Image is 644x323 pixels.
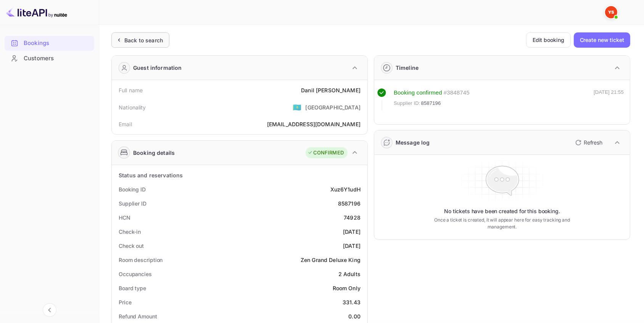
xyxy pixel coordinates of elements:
p: No tickets have been created for this booking. [444,207,560,215]
div: Supplier ID [119,199,147,207]
button: Edit booking [526,32,571,48]
span: Supplier ID: [394,100,420,107]
img: LiteAPI logo [6,6,67,18]
div: [DATE] 21:55 [594,88,624,111]
div: Room Only [333,284,361,292]
img: Yandex Support [605,6,617,18]
button: Collapse navigation [43,303,56,317]
span: 8587196 [421,100,441,107]
button: Refresh [571,137,605,149]
div: Xuz6Y1udH [330,185,361,193]
div: 74928 [344,214,361,222]
div: Room description [119,256,163,264]
p: Refresh [584,138,602,146]
div: [EMAIL_ADDRESS][DOMAIN_NAME] [267,120,361,128]
p: Once a ticket is created, it will appear here for easy tracking and management. [433,217,571,230]
div: Customers [24,54,90,63]
div: Customers [5,51,94,66]
div: Danil [PERSON_NAME] [301,86,361,94]
a: Customers [5,51,94,65]
div: [DATE] [343,228,361,236]
div: [GEOGRAPHIC_DATA] [305,103,361,111]
div: Bookings [24,39,90,48]
div: Timeline [396,64,419,72]
div: Price [119,298,132,306]
div: # 3848745 [444,88,470,97]
div: Status and reservations [119,171,183,179]
a: Bookings [5,36,94,50]
div: CONFIRMED [308,149,344,157]
div: Occupancies [119,270,152,278]
div: Email [119,120,132,128]
button: Create new ticket [574,32,630,48]
div: Nationality [119,103,146,111]
div: Back to search [124,36,163,44]
div: Board type [119,284,146,292]
div: Refund Amount [119,312,157,320]
div: Guest information [133,64,182,72]
div: Booking ID [119,185,146,193]
div: Full name [119,86,143,94]
div: Message log [396,138,430,146]
div: HCN [119,214,130,222]
div: Zen Grand Deluxe King [301,256,361,264]
div: Check out [119,242,144,250]
div: 0.00 [348,312,361,320]
div: [DATE] [343,242,361,250]
div: 8587196 [338,199,361,207]
div: Booking confirmed [394,88,442,97]
div: Booking details [133,149,175,157]
div: 2 Adults [338,270,361,278]
div: 331.43 [343,298,361,306]
div: Check-in [119,228,141,236]
span: United States [293,100,301,114]
div: Bookings [5,36,94,51]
